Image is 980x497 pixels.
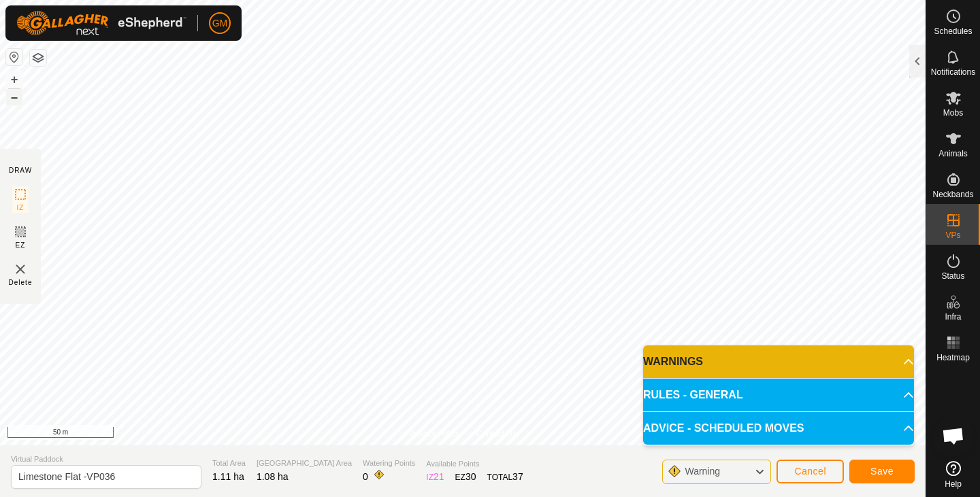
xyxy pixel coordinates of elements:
[6,49,22,65] button: Reset Map
[794,466,826,477] span: Cancel
[455,470,476,484] div: EZ
[934,27,972,35] span: Schedules
[932,190,973,199] span: Neckbands
[931,68,975,76] span: Notifications
[643,387,743,403] span: RULES - GENERAL
[926,456,980,494] a: Help
[12,261,29,277] img: VP
[643,412,914,445] p-accordion-header: ADVICE - SCHEDULED MOVES
[212,16,228,31] span: GM
[943,109,963,117] span: Mobs
[212,458,246,469] span: Total Area
[16,11,186,35] img: Gallagher Logo
[945,480,962,488] span: Help
[945,231,960,239] span: VPs
[870,466,894,477] span: Save
[938,150,968,158] span: Animals
[685,466,720,477] span: Warning
[363,458,415,469] span: Watering Points
[512,471,523,482] span: 37
[434,471,444,482] span: 21
[643,379,914,411] p-accordion-header: RULES - GENERAL
[9,277,33,288] span: Delete
[363,471,368,482] span: 0
[11,453,201,465] span: Virtual Paddock
[16,240,26,250] span: EZ
[476,428,517,440] a: Contact Us
[9,165,32,175] div: DRAW
[6,71,22,88] button: +
[426,458,523,470] span: Available Points
[941,272,964,280] span: Status
[257,458,352,469] span: [GEOGRAPHIC_DATA] Area
[257,471,289,482] span: 1.08 ha
[643,345,914,378] p-accordion-header: WARNINGS
[30,50,46,66] button: Map Layers
[849,460,915,483] button: Save
[945,313,961,321] span: Infra
[17,203,24,213] span: IZ
[6,89,22,105] button: –
[212,471,244,482] span: 1.11 ha
[643,420,804,436] span: ADVICE - SCHEDULED MOVES
[409,428,460,440] a: Privacy Policy
[936,354,970,362] span: Heatmap
[426,470,444,484] div: IZ
[643,354,703,370] span: WARNINGS
[465,471,476,482] span: 30
[777,460,844,483] button: Cancel
[487,470,523,484] div: TOTAL
[933,415,974,456] div: Open chat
